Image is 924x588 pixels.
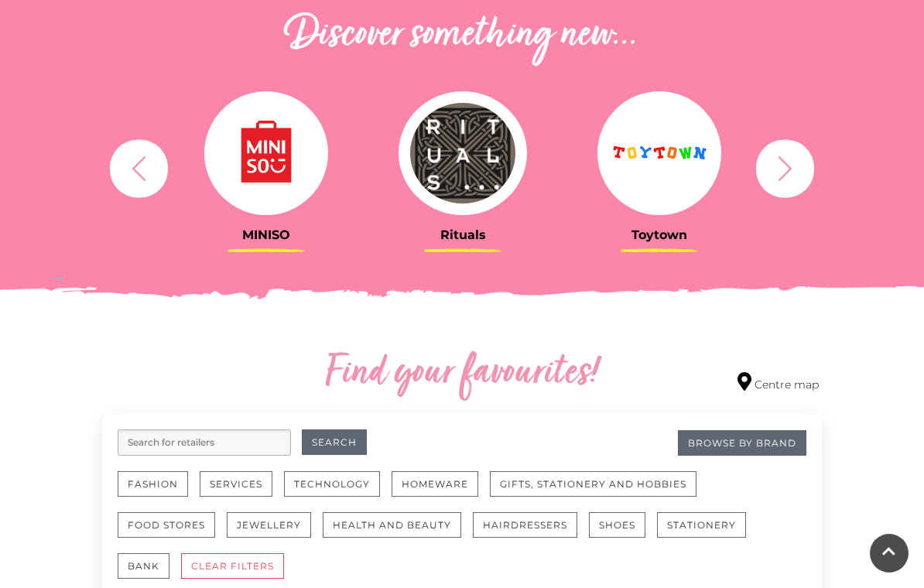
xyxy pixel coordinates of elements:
[118,429,291,456] input: Search for retailers
[181,553,284,579] button: CLEAR FILTERS
[573,91,746,242] a: Toytown
[490,471,708,512] a: Gifts, Stationery and Hobbies
[284,471,380,497] button: Technology
[376,91,549,242] a: Rituals
[392,471,490,512] a: Homeware
[180,227,353,242] h3: MINISO
[376,227,549,242] h3: Rituals
[118,471,188,497] button: Fashion
[226,349,698,398] h2: Find your favourites!
[118,512,227,553] a: Food Stores
[180,91,353,242] a: MINISO
[678,430,806,456] a: Browse By Brand
[200,471,284,512] a: Services
[284,471,392,512] a: Technology
[473,512,577,538] button: Hairdressers
[118,471,200,512] a: Fashion
[302,429,367,455] button: Search
[737,372,819,393] a: Centre map
[118,553,169,579] button: Bank
[392,471,478,497] button: Homeware
[473,512,589,553] a: Hairdressers
[118,512,215,538] button: Food Stores
[573,227,746,242] h3: Toytown
[657,512,758,553] a: Stationery
[227,512,323,553] a: Jewellery
[589,512,645,538] button: Shoes
[323,512,461,538] button: Health and Beauty
[102,11,822,60] h2: Discover something new...
[323,512,473,553] a: Health and Beauty
[490,471,696,497] button: Gifts, Stationery and Hobbies
[589,512,657,553] a: Shoes
[227,512,311,538] button: Jewellery
[657,512,746,538] button: Stationery
[200,471,272,497] button: Services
